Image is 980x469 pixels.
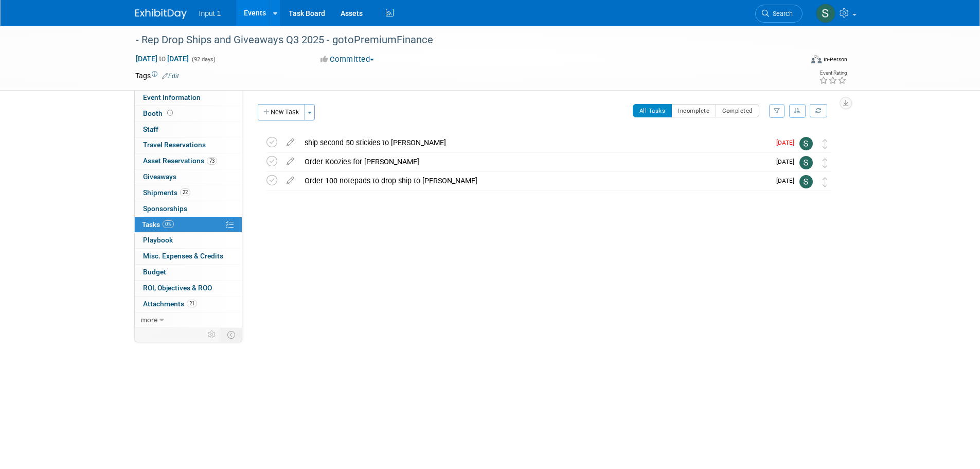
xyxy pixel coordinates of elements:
[203,328,221,341] td: Personalize Event Tab Strip
[143,268,166,276] span: Budget
[755,5,803,23] a: Search
[819,71,847,76] div: Event Rating
[135,249,242,264] a: Misc. Expenses & Credits
[187,300,197,307] span: 21
[769,10,793,18] span: Search
[823,177,828,187] i: Move task
[143,236,173,244] span: Playbook
[135,71,179,81] td: Tags
[135,297,242,312] a: Attachments21
[811,55,822,63] img: Format-Inperson.png
[716,104,759,117] button: Completed
[143,109,175,117] span: Booth
[143,172,176,181] span: Giveaways
[799,137,813,150] img: Susan Stout
[776,139,799,146] span: [DATE]
[143,204,187,213] span: Sponsorships
[671,104,716,117] button: Incomplete
[135,137,242,153] a: Travel Reservations
[199,9,221,18] span: Input 1
[299,153,770,170] div: Order Koozies for [PERSON_NAME]
[165,109,175,117] span: Booth not reserved yet
[143,300,197,308] span: Attachments
[143,284,212,292] span: ROI, Objectives & ROO
[823,139,828,149] i: Move task
[823,158,828,168] i: Move task
[776,177,799,184] span: [DATE]
[143,141,206,149] span: Travel Reservations
[299,172,770,189] div: Order 100 notepads to drop ship to [PERSON_NAME]
[799,175,813,188] img: Susan Stout
[180,188,190,196] span: 22
[143,93,201,101] span: Event Information
[135,265,242,280] a: Budget
[163,220,174,228] span: 0%
[132,31,787,49] div: - Rep Drop Ships and Giveaways Q3 2025 - gotoPremiumFinance
[135,185,242,201] a: Shipments22
[143,125,158,133] span: Staff
[135,90,242,106] a: Event Information
[221,328,242,341] td: Toggle Event Tabs
[191,56,216,63] span: (92 days)
[135,201,242,217] a: Sponsorships
[135,54,189,63] span: [DATE] [DATE]
[299,134,770,151] div: ship second 50 stickies to [PERSON_NAME]
[135,169,242,185] a: Giveaways
[281,176,299,185] a: edit
[633,104,672,117] button: All Tasks
[816,4,835,23] img: Susan Stout
[742,54,848,69] div: Event Format
[143,188,190,197] span: Shipments
[810,104,827,117] a: Refresh
[799,156,813,169] img: Susan Stout
[135,281,242,296] a: ROI, Objectives & ROO
[135,233,242,248] a: Playbook
[207,157,217,165] span: 73
[135,9,187,19] img: ExhibitDay
[776,158,799,165] span: [DATE]
[823,56,847,63] div: In-Person
[135,312,242,328] a: more
[135,106,242,121] a: Booth
[157,55,167,63] span: to
[143,157,217,165] span: Asset Reservations
[281,157,299,166] a: edit
[142,220,174,229] span: Tasks
[143,252,223,260] span: Misc. Expenses & Credits
[162,73,179,80] a: Edit
[135,153,242,169] a: Asset Reservations73
[141,316,157,324] span: more
[135,122,242,137] a: Staff
[281,138,299,147] a: edit
[258,104,305,120] button: New Task
[135,217,242,233] a: Tasks0%
[317,54,378,65] button: Committed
